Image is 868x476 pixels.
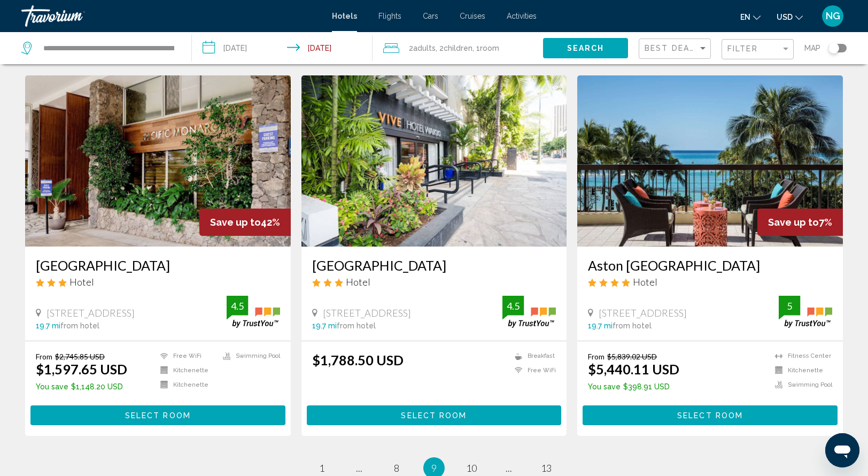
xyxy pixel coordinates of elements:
span: 19.7 mi [588,321,613,330]
iframe: Button to launch messaging window [825,433,859,467]
li: Fitness Center [770,352,832,361]
button: Search [543,38,628,58]
span: Hotel [633,276,657,288]
p: $1,148.20 USD [36,382,127,391]
span: 19.7 mi [36,321,60,330]
li: Kitchenette [155,380,218,389]
span: Best Deals [645,44,701,52]
span: 10 [466,462,477,474]
a: Hotels [332,12,357,20]
span: Select Room [677,411,743,420]
span: [STREET_ADDRESS] [599,307,687,319]
ins: $5,440.11 USD [588,361,679,377]
li: Kitchenette [770,366,832,375]
span: Hotel [69,276,94,288]
span: 2 [409,41,436,56]
span: Children [444,44,472,52]
span: You save [36,382,68,391]
p: $398.91 USD [588,382,679,391]
span: [STREET_ADDRESS] [323,307,411,319]
span: ... [506,462,512,474]
span: ... [356,462,362,474]
span: Save up to [210,217,261,228]
a: Flights [378,12,401,20]
ins: $1,788.50 USD [312,352,404,368]
span: Select Room [401,411,467,420]
div: 3 star Hotel [36,276,280,288]
div: 3 star Hotel [312,276,556,288]
button: Toggle map [820,43,847,53]
span: from hotel [60,321,99,330]
span: 1 [319,462,324,474]
a: Select Room [307,408,562,420]
img: Hotel image [25,75,291,247]
button: Change language [740,9,761,25]
a: Activities [507,12,537,20]
button: Travelers: 2 adults, 2 children [373,32,543,64]
span: [STREET_ADDRESS] [46,307,135,319]
li: Free WiFi [509,366,556,375]
span: NG [826,11,840,21]
span: Hotel [346,276,370,288]
a: Select Room [30,408,285,420]
button: Change currency [777,9,803,25]
li: Swimming Pool [770,380,832,389]
button: Select Room [307,405,562,425]
a: Aston [GEOGRAPHIC_DATA] [588,257,832,273]
button: Select Room [30,405,285,425]
div: 5 [779,300,800,312]
img: trustyou-badge.svg [502,296,556,327]
span: Room [480,44,499,52]
span: 9 [431,462,437,474]
span: 13 [541,462,552,474]
span: , 1 [472,41,499,56]
img: trustyou-badge.svg [779,296,832,327]
a: Select Room [583,408,838,420]
a: [GEOGRAPHIC_DATA] [36,257,280,273]
a: Cruises [460,12,485,20]
mat-select: Sort by [645,44,708,53]
div: 4.5 [502,300,524,312]
span: You save [588,382,621,391]
img: Hotel image [301,75,567,247]
span: en [740,13,750,21]
span: Map [804,41,820,56]
span: from hotel [337,321,376,330]
a: Cars [423,12,438,20]
img: Hotel image [577,75,843,247]
span: 8 [394,462,399,474]
div: 7% [757,209,843,236]
span: Select Room [125,411,191,420]
div: 4.5 [227,300,248,312]
del: $2,745.85 USD [55,352,105,361]
li: Swimming Pool [218,352,280,361]
ins: $1,597.65 USD [36,361,127,377]
span: Filter [727,44,758,53]
button: Select Room [583,405,838,425]
span: Save up to [768,217,819,228]
span: Adults [413,44,436,52]
div: 42% [199,209,291,236]
a: Travorium [21,5,321,27]
span: from hotel [613,321,652,330]
span: , 2 [436,41,472,56]
img: trustyou-badge.svg [227,296,280,327]
span: USD [777,13,793,21]
span: 19.7 mi [312,321,337,330]
div: 4 star Hotel [588,276,832,288]
del: $5,839.02 USD [607,352,657,361]
a: [GEOGRAPHIC_DATA] [312,257,556,273]
li: Kitchenette [155,366,218,375]
span: From [588,352,604,361]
